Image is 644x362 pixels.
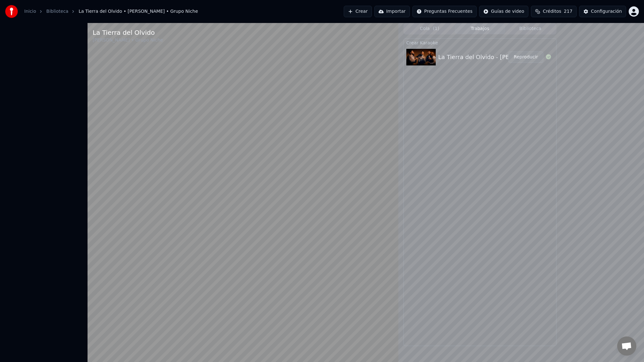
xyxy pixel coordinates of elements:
a: Inicio [24,8,36,15]
button: Preguntas Frecuentes [412,6,477,17]
nav: breadcrumb [24,8,198,15]
div: La Tierra del Olvido - [PERSON_NAME] y Grupo Niche [438,53,590,62]
a: Chat abierto [617,336,636,356]
span: La Tierra del Olvido • [PERSON_NAME] • Grupo Niche [79,8,198,15]
span: Créditos [543,8,561,15]
span: 217 [564,8,572,15]
span: ( 1 ) [433,26,439,32]
button: Reproducir [508,51,543,63]
button: Cola [404,24,455,34]
div: Crear Karaoke [404,39,556,46]
button: Guías de video [479,6,528,17]
img: youka [5,5,18,18]
div: La Tierra del Olvido [93,28,163,37]
div: [PERSON_NAME] • Grupo Niche [93,37,163,43]
button: Importar [374,6,410,17]
button: Crear [344,6,372,17]
button: Créditos217 [531,6,577,17]
a: Biblioteca [46,8,68,15]
button: Configuración [579,6,626,17]
button: Biblioteca [505,24,556,34]
div: Configuración [591,8,622,15]
button: Trabajos [455,24,505,34]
